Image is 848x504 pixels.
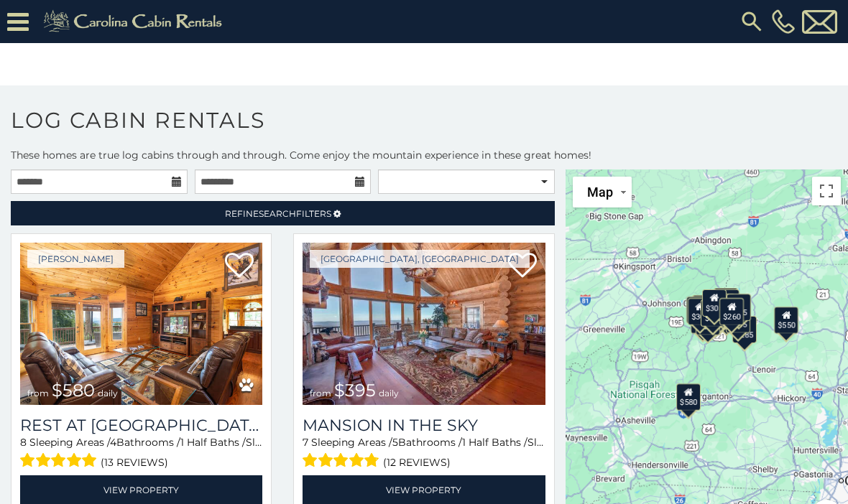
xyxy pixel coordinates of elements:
span: $580 [52,380,95,401]
a: [PHONE_NUMBER] [768,9,798,34]
div: $295 [686,297,711,324]
span: daily [98,388,118,398]
a: RefineSearchFilters [11,201,555,225]
div: $320 [714,288,738,315]
span: from [27,388,49,398]
a: Mansion In The Sky [303,416,545,435]
img: Khaki-logo.png [36,7,234,36]
div: Sleeping Areas / Bathrooms / Sleeps: [303,435,545,472]
div: $305 [688,298,712,325]
h3: Rest at Mountain Crest [20,416,262,435]
span: (12 reviews) [383,453,451,472]
div: $305 [702,289,727,317]
div: $255 [716,289,740,317]
a: [PERSON_NAME] [27,250,124,268]
span: 4 [110,436,116,449]
div: $302 [701,299,726,327]
button: Toggle fullscreen view [812,177,841,205]
div: Sleeping Areas / Bathrooms / Sleeps: [20,435,262,472]
span: 1 Half Baths / [462,436,527,449]
div: $580 [677,383,701,411]
button: Change map style [573,177,632,207]
div: $550 [775,307,799,334]
span: 7 [303,436,308,449]
span: Refine Filters [225,208,331,219]
img: Mansion In The Sky [303,243,545,405]
img: Rest at Mountain Crest [20,243,262,405]
span: 5 [392,436,398,449]
span: daily [379,388,399,398]
span: 1 Half Baths / [180,436,246,449]
span: Map [587,185,613,200]
span: from [310,388,331,398]
a: Rest at Mountain Crest from $580 daily [20,243,262,405]
a: Rest at [GEOGRAPHIC_DATA] [20,416,262,435]
a: Mansion In The Sky from $395 daily [303,243,545,405]
span: $395 [334,380,376,401]
div: $235 [727,294,751,321]
span: (13 reviews) [101,453,168,472]
img: search-regular.svg [739,9,765,34]
span: 8 [20,436,27,449]
a: Add to favorites [225,251,254,281]
span: Search [259,208,296,219]
a: [GEOGRAPHIC_DATA], [GEOGRAPHIC_DATA] [310,250,530,268]
div: $260 [720,298,745,325]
